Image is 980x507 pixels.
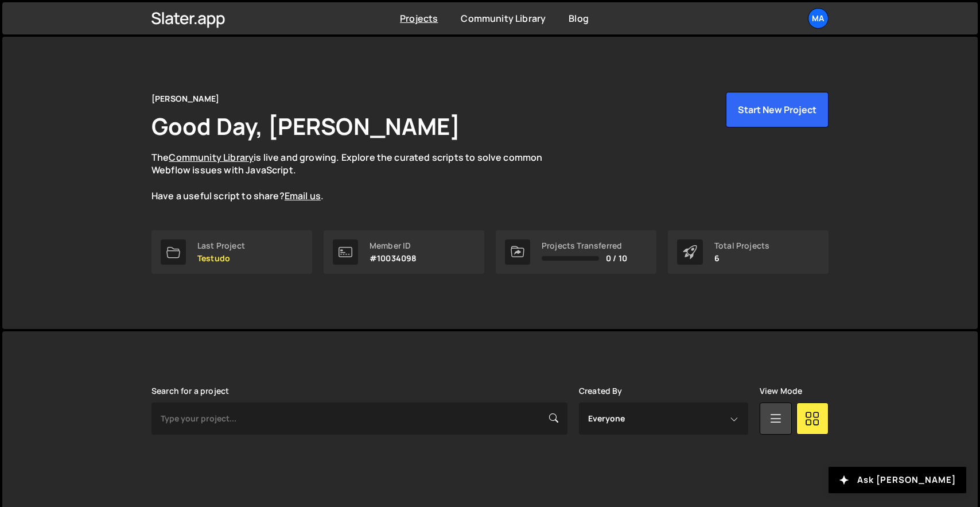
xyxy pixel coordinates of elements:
a: Blog [569,12,589,25]
a: Last Project Testudo [151,230,312,274]
a: Email us [285,189,321,202]
p: #10034098 [370,254,417,263]
button: Ask [PERSON_NAME] [829,467,966,493]
p: Testudo [197,254,245,263]
button: Start New Project [726,92,829,127]
div: Total Projects [714,241,769,250]
div: Projects Transferred [542,241,627,250]
label: Created By [579,386,623,396]
span: 0 / 10 [606,254,627,263]
a: Ma [808,8,829,29]
label: Search for a project [151,386,229,396]
h1: Good Day, [PERSON_NAME] [151,110,460,142]
a: Projects [400,12,438,25]
a: Community Library [461,12,546,25]
label: View Mode [760,386,802,396]
div: [PERSON_NAME] [151,92,219,106]
div: Member ID [370,241,417,250]
div: Last Project [197,241,245,250]
a: Community Library [169,151,254,164]
p: The is live and growing. Explore the curated scripts to solve common Webflow issues with JavaScri... [151,151,565,203]
input: Type your project... [151,402,567,435]
p: 6 [714,254,769,263]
